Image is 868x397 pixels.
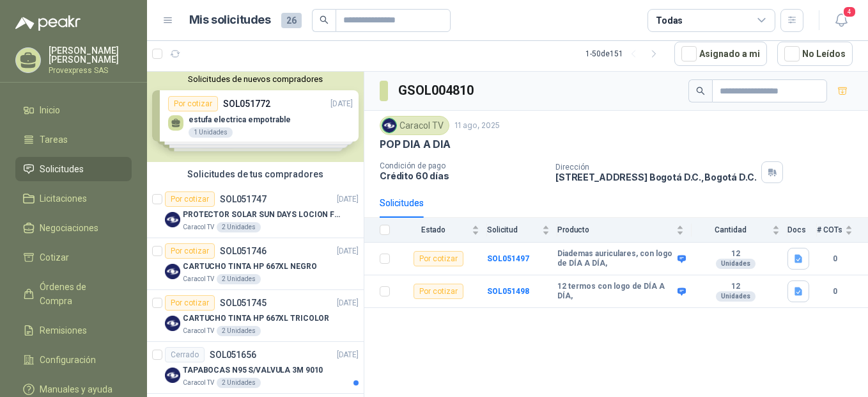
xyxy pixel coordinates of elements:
[337,193,359,206] p: [DATE]
[165,264,180,279] img: Company Logo
[217,326,261,336] div: 2 Unidades
[830,9,853,32] button: 4
[15,186,132,211] a: Licitaciones
[817,286,853,298] b: 0
[165,316,180,331] img: Company Logo
[147,162,364,186] div: Solicitudes de tus compradores
[40,250,69,264] span: Cotizar
[49,67,132,74] p: Provexpress SAS
[692,249,780,259] b: 12
[183,222,214,232] p: Caracol TV
[281,13,302,28] span: 26
[165,368,180,383] img: Company Logo
[454,120,500,132] p: 11 ago, 2025
[380,116,449,135] div: Caracol TV
[40,280,120,308] span: Órdenes de Compra
[183,274,214,284] p: Caracol TV
[147,238,364,290] a: Por cotizarSOL051746[DATE] Company LogoCARTUCHO TINTA HP 667XL NEGROCaracol TV2 Unidades
[842,6,856,18] span: 4
[692,282,780,292] b: 12
[557,218,692,243] th: Producto
[183,261,317,273] p: CARTUCHO TINTA HP 667XL NEGRO
[414,251,463,266] div: Por cotizar
[15,275,132,313] a: Órdenes de Compra
[787,218,817,243] th: Docs
[165,212,180,227] img: Company Logo
[487,287,529,296] a: SOL051498
[656,13,683,28] div: Todas
[716,291,756,302] div: Unidades
[220,247,267,255] p: SOL051746
[398,81,476,101] h3: GSOL004810
[696,86,705,95] span: search
[40,103,60,117] span: Inicio
[382,118,396,133] img: Company Logo
[15,98,132,122] a: Inicio
[147,342,364,394] a: CerradoSOL051656[DATE] Company LogoTAPABOCAS N95 S/VALVULA 3M 9010Caracol TV2 Unidades
[716,259,756,269] div: Unidades
[15,318,132,343] a: Remisiones
[147,186,364,238] a: Por cotizarSOL051747[DATE] Company LogoPROTECTOR SOLAR SUN DAYS LOCION FPS 50 CAJA X 24 UNCaracol...
[217,222,261,232] div: 2 Unidades
[15,348,132,372] a: Configuración
[183,326,214,336] p: Caracol TV
[147,290,364,342] a: Por cotizarSOL051745[DATE] Company LogoCARTUCHO TINTA HP 667XL TRICOLORCaracol TV2 Unidades
[487,254,529,263] a: SOL051497
[210,350,256,359] p: SOL051656
[337,245,359,257] p: [DATE]
[183,378,214,388] p: Caracol TV
[555,172,756,182] p: [STREET_ADDRESS] Bogotá D.C. , Bogotá D.C.
[217,378,261,388] div: 2 Unidades
[398,225,469,234] span: Estado
[15,127,132,152] a: Tareas
[40,221,98,235] span: Negociaciones
[147,69,364,162] div: Solicitudes de nuevos compradoresPor cotizarSOL051772[DATE] estufa electrica empotrable1 Unidades...
[557,225,674,234] span: Producto
[337,297,359,309] p: [DATE]
[40,162,84,176] span: Solicitudes
[692,218,787,243] th: Cantidad
[220,195,267,204] p: SOL051747
[380,161,545,170] p: Condición de pago
[557,282,674,302] b: 12 termos con logo de DÍA A DÍA,
[40,382,112,396] span: Manuales y ayuda
[15,216,132,240] a: Negociaciones
[777,42,853,66] button: No Leídos
[817,225,842,234] span: # COTs
[40,133,68,147] span: Tareas
[49,46,132,64] p: [PERSON_NAME] [PERSON_NAME]
[337,349,359,361] p: [DATE]
[183,312,329,325] p: CARTUCHO TINTA HP 667XL TRICOLOR
[165,191,215,207] div: Por cotizar
[487,218,557,243] th: Solicitud
[220,298,267,307] p: SOL051745
[217,274,261,284] div: 2 Unidades
[555,163,756,172] p: Dirección
[817,253,853,265] b: 0
[183,364,323,377] p: TAPABOCAS N95 S/VALVULA 3M 9010
[557,249,674,269] b: Diademas auriculares, con logo de DÍA A DÍA,
[487,225,539,234] span: Solicitud
[165,243,215,259] div: Por cotizar
[585,44,664,64] div: 1 - 50 de 151
[380,196,424,210] div: Solicitudes
[165,347,205,362] div: Cerrado
[380,170,545,181] p: Crédito 60 días
[15,157,132,181] a: Solicitudes
[414,284,463,299] div: Por cotizar
[152,74,359,84] button: Solicitudes de nuevos compradores
[692,225,770,234] span: Cantidad
[674,42,767,66] button: Asignado a mi
[40,323,87,337] span: Remisiones
[15,15,81,31] img: Logo peakr
[380,138,451,151] p: POP DIA A DIA
[165,295,215,311] div: Por cotizar
[15,245,132,270] a: Cotizar
[40,191,87,206] span: Licitaciones
[183,209,342,221] p: PROTECTOR SOLAR SUN DAYS LOCION FPS 50 CAJA X 24 UN
[189,11,271,29] h1: Mis solicitudes
[398,218,487,243] th: Estado
[320,15,329,24] span: search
